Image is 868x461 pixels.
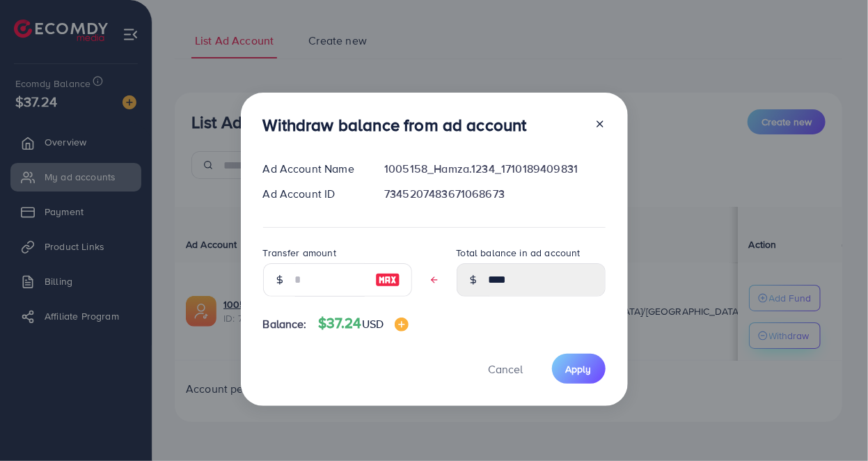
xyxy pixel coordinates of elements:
button: Cancel [471,354,541,384]
span: USD [362,316,384,331]
span: Balance: [263,316,307,332]
div: 7345207483671068673 [373,186,616,202]
label: Total balance in ad account [457,246,581,260]
h3: Withdraw balance from ad account [263,115,527,135]
h4: $37.24 [318,315,409,332]
button: Apply [552,354,606,384]
img: image [395,318,409,331]
div: Ad Account Name [252,161,374,177]
div: 1005158_Hamza.1234_1710189409831 [373,161,616,177]
span: Apply [566,362,592,376]
img: image [375,272,400,288]
label: Transfer amount [263,246,336,260]
span: Cancel [489,361,523,377]
iframe: Chat [809,398,858,451]
div: Ad Account ID [252,186,374,202]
